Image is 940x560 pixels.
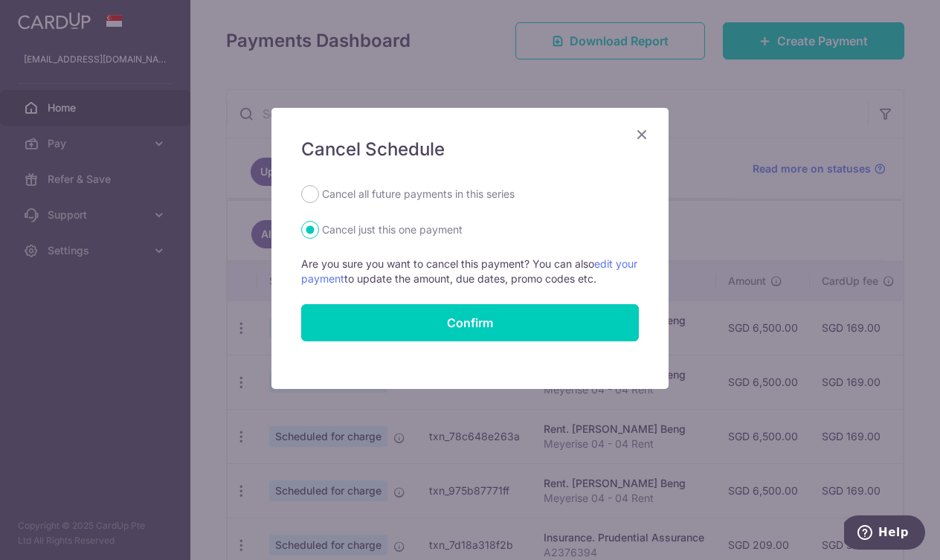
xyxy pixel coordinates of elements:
p: Are you sure you want to cancel this payment? You can also to update the amount, due dates, promo... [301,257,639,286]
label: Cancel just this one payment [322,221,463,239]
button: Confirm [301,304,639,341]
button: Close [633,126,651,144]
iframe: Opens a widget where you can find more information [844,515,925,553]
label: Cancel all future payments in this series [322,185,515,203]
h5: Cancel Schedule [301,138,639,161]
